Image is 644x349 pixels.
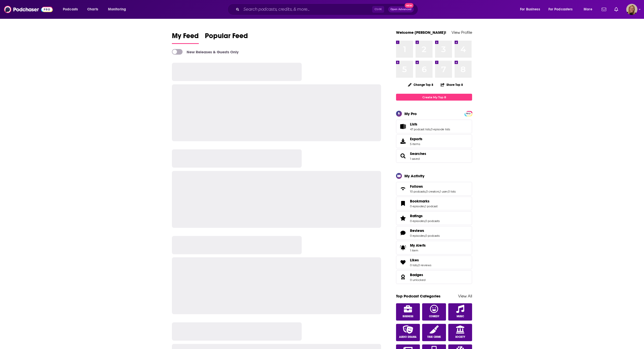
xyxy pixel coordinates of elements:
[405,3,414,8] span: New
[410,214,423,218] span: Ratings
[396,211,472,225] span: Ratings
[425,190,426,193] span: ,
[398,274,408,281] a: Badges
[104,5,133,13] button: open menu
[548,6,573,13] span: For Podcasters
[410,128,430,131] a: 47 podcast lists
[398,215,408,222] a: Ratings
[410,157,420,161] a: 1 saved
[398,200,408,207] a: Bookmarks
[396,182,472,196] span: Follows
[410,273,425,277] a: Badges
[388,6,414,12] button: Open AdvancedNew
[410,137,422,141] span: Exports
[545,5,580,13] button: open menu
[418,263,431,267] a: 0 reviews
[465,112,471,115] a: PRO
[63,6,78,13] span: Podcasts
[448,324,472,341] a: Society
[410,214,440,218] a: Ratings
[404,111,417,116] div: My Pro
[232,4,423,15] div: Search podcasts, credits, & more...
[448,190,456,193] a: 0 lists
[422,303,446,321] a: Comedy
[396,270,472,284] span: Badges
[626,4,637,15] img: User Profile
[452,30,472,35] a: View Profile
[410,122,450,126] a: Lists
[425,204,438,208] a: 1 podcast
[580,5,599,13] button: open menu
[410,278,425,282] a: 0 unlocked
[448,303,472,321] a: Music
[172,49,239,55] a: New Releases & Guests Only
[205,31,248,44] a: Popular Feed
[410,263,418,267] a: 0 lists
[398,244,408,251] span: My Alerts
[516,5,546,13] button: open menu
[410,184,456,189] a: Follows
[4,5,53,14] img: Podchaser - Follow, Share and Rate Podcasts
[425,234,440,237] a: 0 podcasts
[396,30,446,35] a: Welcome [PERSON_NAME]!
[431,128,450,131] a: 0 episode lists
[425,234,425,237] span: ,
[418,263,418,267] span: ,
[396,303,420,321] a: Business
[398,123,408,130] a: Lists
[410,199,430,203] span: Bookmarks
[372,6,384,13] span: Ctrl K
[87,6,98,13] span: Charts
[172,31,199,44] a: My Feed
[396,149,472,163] span: Searches
[410,234,425,237] a: 0 episodes
[600,5,608,14] a: Show notifications dropdown
[396,294,440,298] a: Top Podcast Categories
[398,229,408,236] a: Reviews
[612,5,620,14] a: Show notifications dropdown
[410,249,426,252] span: 1 item
[584,6,592,13] span: More
[405,82,436,88] button: Change Top 8
[396,256,472,269] span: Likes
[410,151,426,156] a: Searches
[205,31,248,43] span: Popular Feed
[425,219,425,223] span: ,
[410,184,423,189] span: Follows
[439,190,440,193] span: ,
[458,294,472,298] a: View All
[172,31,199,43] span: My Feed
[410,258,419,262] span: Likes
[410,199,438,203] a: Bookmarks
[626,4,637,15] span: Logged in as avansolkema
[430,128,431,131] span: ,
[410,204,425,208] a: 0 episodes
[396,197,472,210] span: Bookmarks
[398,259,408,266] a: Likes
[390,8,412,11] span: Open Advanced
[440,80,463,90] button: Share Top 8
[404,173,424,178] div: My Activity
[396,94,472,101] a: Create My Top 8
[84,5,101,13] a: Charts
[398,152,408,160] a: Searches
[422,324,446,341] a: True Crime
[241,5,372,13] input: Search podcasts, credits, & more...
[410,228,440,233] a: Reviews
[410,122,417,126] span: Lists
[455,336,465,339] span: Society
[457,315,464,318] span: Music
[396,134,472,148] a: Exports
[410,228,424,233] span: Reviews
[396,324,420,341] a: Audio Drama
[396,241,472,255] a: My Alerts
[448,190,448,193] span: ,
[429,315,439,318] span: Comedy
[399,336,417,339] span: Audio Drama
[410,142,422,146] span: 5 items
[427,336,441,339] span: True Crime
